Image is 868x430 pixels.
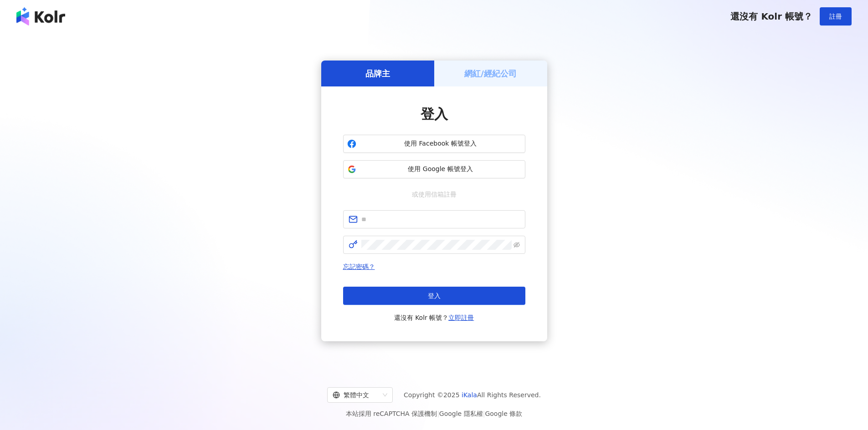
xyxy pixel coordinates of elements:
[404,390,541,400] span: Copyright © 2025 All Rights Reserved.
[439,410,483,417] a: Google 隱私權
[360,165,521,174] span: 使用 Google 帳號登入
[343,135,525,153] button: 使用 Facebook 帳號登入
[437,410,439,417] span: |
[16,7,65,25] img: logo
[365,68,390,79] h5: 品牌主
[343,263,375,270] a: 忘記密碼？
[428,292,441,299] span: 登入
[448,314,474,321] a: 立即註冊
[829,13,842,20] span: 註冊
[333,388,379,402] div: 繁體中文
[360,139,521,148] span: 使用 Facebook 帳號登入
[485,410,522,417] a: Google 條款
[730,11,812,22] span: 還沒有 Kolr 帳號？
[343,160,525,178] button: 使用 Google 帳號登入
[406,189,463,199] span: 或使用信箱註冊
[394,312,474,323] span: 還沒有 Kolr 帳號？
[462,391,477,399] a: iKala
[464,68,517,79] h5: 網紅/經紀公司
[343,287,525,305] button: 登入
[483,410,485,417] span: |
[421,106,448,122] span: 登入
[346,408,522,419] span: 本站採用 reCAPTCHA 保護機制
[514,242,520,248] span: eye-invisible
[820,7,852,25] button: 註冊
